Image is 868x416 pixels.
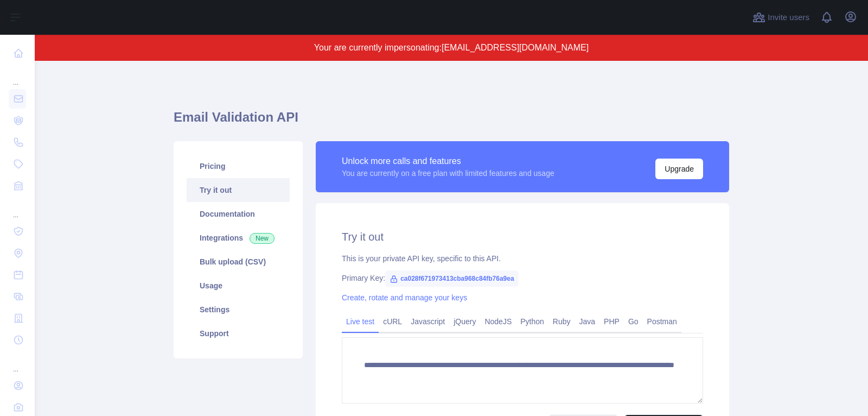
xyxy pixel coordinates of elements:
[624,313,643,330] a: Go
[342,229,703,244] h2: Try it out
[187,202,290,226] a: Documentation
[314,43,442,52] span: Your are currently impersonating:
[516,313,548,330] a: Python
[9,198,26,219] div: ...
[548,313,575,330] a: Ruby
[187,154,290,178] a: Pricing
[750,9,812,26] button: Invite users
[342,313,379,330] a: Live test
[342,155,554,168] div: Unlock more calls and features
[9,352,26,374] div: ...
[379,313,406,330] a: cURL
[187,322,290,345] a: Support
[406,313,449,330] a: Javascript
[342,168,554,179] div: You are currently on a free plan with limited features and usage
[250,233,275,244] span: New
[342,273,703,283] div: Primary Key:
[643,313,681,330] a: Postman
[187,250,290,274] a: Bulk upload (CSV)
[575,313,600,330] a: Java
[187,226,290,250] a: Integrations New
[187,274,290,298] a: Usage
[599,313,624,330] a: PHP
[385,270,519,287] span: ca028f671973413cba968c84fb76a9ea
[442,43,589,52] span: [EMAIL_ADDRESS][DOMAIN_NAME]
[449,313,480,330] a: jQuery
[655,159,703,179] button: Upgrade
[480,313,516,330] a: NodeJS
[9,65,26,87] div: ...
[342,253,703,264] div: This is your private API key, specific to this API.
[187,178,290,202] a: Try it out
[174,109,729,135] h1: Email Validation API
[187,298,290,322] a: Settings
[768,11,809,24] span: Invite users
[342,293,467,302] a: Create, rotate and manage your keys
